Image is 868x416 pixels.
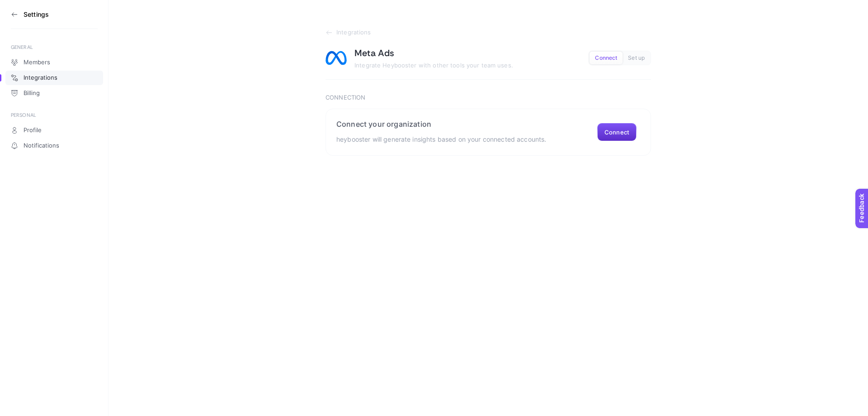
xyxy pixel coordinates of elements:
[5,139,103,153] a: Notifications
[5,55,103,70] a: Members
[595,55,617,62] span: Connect
[623,52,650,64] button: Set up
[24,142,59,149] span: Notifications
[24,11,49,18] h3: Settings
[24,90,40,97] span: Billing
[5,71,103,85] a: Integrations
[5,86,103,100] a: Billing
[325,94,651,101] h3: Connection
[590,52,623,64] button: Connect
[597,123,637,141] button: Connect
[5,123,103,138] a: Profile
[24,59,50,66] span: Members
[336,29,371,36] span: Integrations
[354,62,513,69] span: Integrate Heybooster with other tools your team uses.
[628,55,645,62] span: Set up
[354,47,395,59] h1: Meta Ads
[336,120,546,129] h2: Connect your organization
[336,134,546,145] p: heybooster will generate insights based on your connected accounts.
[325,29,651,36] a: Integrations
[5,3,34,10] span: Feedback
[24,127,42,134] span: Profile
[11,111,98,119] div: PERSONAL
[24,74,57,81] span: Integrations
[11,43,98,51] div: GENERAL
